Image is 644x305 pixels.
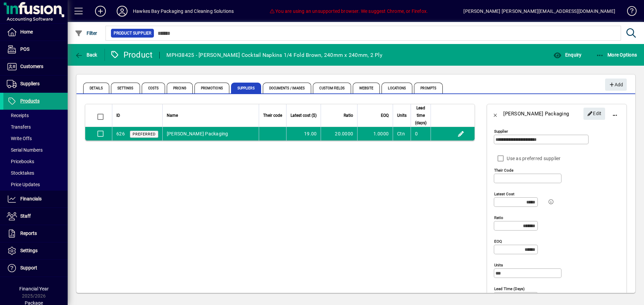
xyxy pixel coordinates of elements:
[20,196,42,201] span: Financials
[414,83,443,93] span: Prompts
[20,64,43,69] span: Customers
[142,83,165,93] span: Costs
[494,168,513,173] mat-label: Their code
[3,242,68,259] a: Settings
[75,52,97,58] span: Back
[583,108,605,120] button: Edit
[487,106,503,122] button: Back
[3,144,68,156] a: Serial Numbers
[7,147,43,153] span: Serial Numbers
[455,128,466,139] button: Edit
[19,286,49,291] span: Financial Year
[166,50,382,61] div: MPH38425 - [PERSON_NAME] Cocktail Napkins 1/4 Fold Brown, 240mm x 240mm, 2 Ply
[494,129,508,134] mat-label: Supplier
[3,179,68,190] a: Price Updates
[111,83,140,93] span: Settings
[411,127,431,140] td: 0
[393,127,411,140] td: Ctn
[7,136,32,141] span: Write Offs
[313,83,351,93] span: Custom Fields
[3,208,68,225] a: Staff
[20,46,29,52] span: POS
[503,108,569,119] div: [PERSON_NAME] Packaging
[116,130,125,137] div: 626
[397,112,407,119] span: Units
[194,83,229,93] span: Promotions
[494,192,514,196] mat-label: Latest cost
[75,30,97,36] span: Filter
[231,83,261,93] span: Suppliers
[7,124,31,130] span: Transfers
[357,127,393,140] td: 1.0000
[291,112,317,119] span: Latest cost ($)
[3,41,68,58] a: POS
[167,112,178,119] span: Name
[3,191,68,208] a: Financials
[3,58,68,75] a: Customers
[587,108,602,119] span: Edit
[608,79,623,90] span: Add
[353,83,380,93] span: Website
[494,286,525,291] mat-label: Lead time (days)
[463,6,615,17] div: [PERSON_NAME] [PERSON_NAME][EMAIL_ADDRESS][DOMAIN_NAME]
[3,75,68,92] a: Suppliers
[20,265,37,270] span: Support
[494,263,503,267] mat-label: Units
[381,112,389,119] span: EOQ
[3,24,68,41] a: Home
[20,98,40,104] span: Products
[116,112,120,119] span: ID
[3,121,68,133] a: Transfers
[167,83,193,93] span: Pricing
[3,133,68,144] a: Write Offs
[111,5,133,17] button: Profile
[607,106,623,122] button: More options
[3,167,68,179] a: Stocktakes
[3,110,68,121] a: Receipts
[605,79,627,91] button: Add
[7,182,40,187] span: Price Updates
[20,248,38,253] span: Settings
[20,81,40,86] span: Suppliers
[162,127,259,140] td: [PERSON_NAME] Packaging
[552,49,583,61] button: Enquiry
[83,83,109,93] span: Details
[7,113,29,118] span: Receipts
[114,30,151,37] span: Product Supplier
[20,231,37,236] span: Reports
[263,83,312,93] span: Documents / Images
[270,8,428,14] span: You are using an unsupported browser. We suggest Chrome, or Firefox.
[68,49,105,61] app-page-header-button: Back
[20,213,31,219] span: Staff
[494,239,502,244] mat-label: EOQ
[344,112,353,119] span: Ratio
[110,49,153,60] div: Product
[3,260,68,277] a: Support
[73,27,99,39] button: Filter
[7,170,34,176] span: Stocktakes
[622,1,636,23] a: Knowledge Base
[133,6,234,17] div: Hawkes Bay Packaging and Cleaning Solutions
[415,104,427,127] span: Lead time (days)
[596,52,637,58] span: More Options
[494,215,503,220] mat-label: Ratio
[263,112,282,119] span: Their code
[321,127,357,140] td: 20.0000
[553,52,581,58] span: Enquiry
[594,49,639,61] button: More Options
[20,29,33,35] span: Home
[73,49,99,61] button: Back
[286,127,321,140] td: 19.00
[133,132,156,136] span: Preferred
[382,83,412,93] span: Locations
[3,156,68,167] a: Pricebooks
[3,225,68,242] a: Reports
[7,159,34,164] span: Pricebooks
[90,5,111,17] button: Add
